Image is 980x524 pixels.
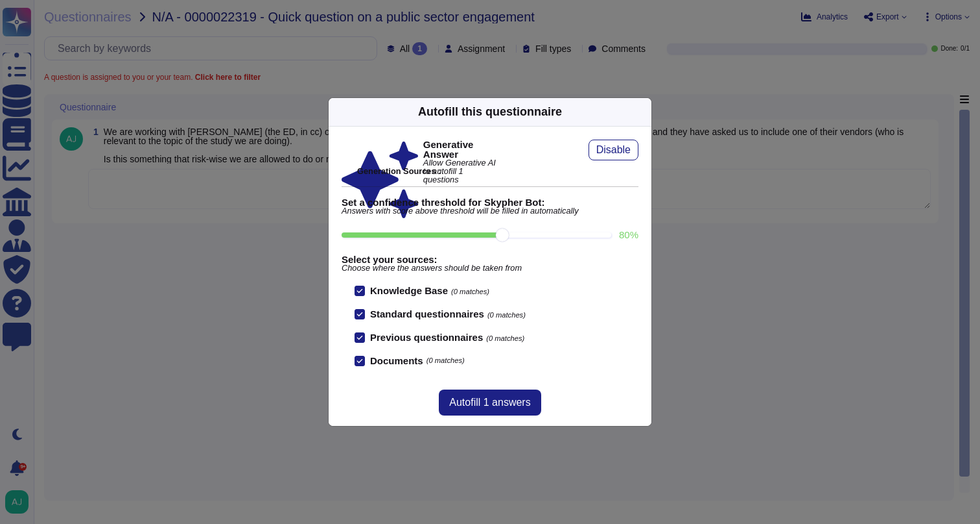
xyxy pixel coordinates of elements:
b: Set a confidence threshold for Skypher Bot: [342,197,638,207]
b: Generative Answer [423,140,500,159]
b: Previous questionnaires [370,332,483,343]
button: Disable [589,140,638,160]
span: (0 matches) [451,288,489,295]
button: Autofill 1 answers [439,390,541,416]
span: Allow Generative AI to autofill 1 questions [423,159,500,184]
span: Disable [596,145,631,155]
b: Documents [370,356,423,366]
span: (0 matches) [426,357,465,364]
b: Standard questionnaires [370,308,484,319]
label: 80 % [619,230,638,240]
span: (0 matches) [486,334,524,342]
span: Autofill 1 answers [449,397,530,408]
span: Answers with score above threshold will be filled in automatically [342,207,638,216]
span: (0 matches) [487,311,526,319]
div: Autofill this questionnaire [418,103,562,121]
span: Choose where the answers should be taken from [342,264,638,273]
b: Knowledge Base [370,285,448,296]
b: Generation Sources : [357,166,441,176]
b: Select your sources: [342,255,638,264]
